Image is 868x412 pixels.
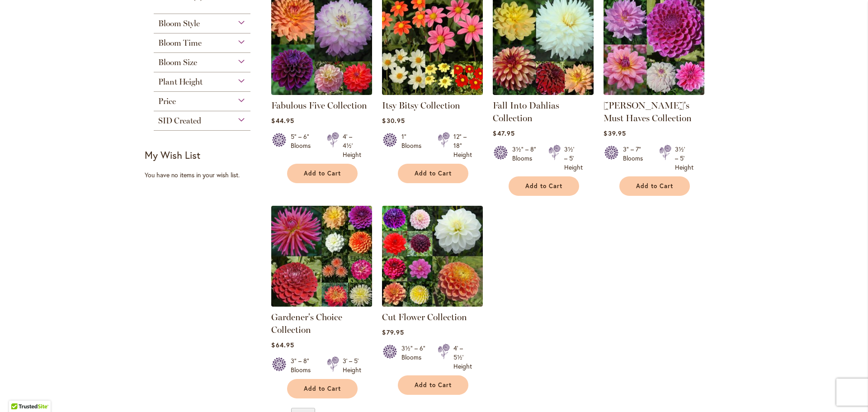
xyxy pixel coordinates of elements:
[158,57,197,67] span: Bloom Size
[401,132,427,159] div: 1" Blooms
[453,344,472,371] div: 4' – 5½' Height
[604,88,704,97] a: Heather's Must Haves Collection
[415,170,452,177] span: Add to Cart
[287,379,358,398] button: Add to Cart
[271,100,367,111] a: Fabulous Five Collection
[382,116,405,125] span: $30.95
[401,344,427,371] div: 3½" – 6" Blooms
[675,145,693,172] div: 3½' – 5' Height
[398,164,468,183] button: Add to Cart
[398,375,468,395] button: Add to Cart
[493,88,594,97] a: Fall Into Dahlias Collection
[382,300,483,308] a: CUT FLOWER COLLECTION
[158,96,176,106] span: Price
[271,312,342,335] a: Gardener's Choice Collection
[415,381,452,389] span: Add to Cart
[7,380,32,405] iframe: Launch Accessibility Center
[158,19,200,28] span: Bloom Style
[382,328,404,336] span: $79.95
[291,356,316,374] div: 3" – 8" Blooms
[493,100,559,123] a: Fall Into Dahlias Collection
[623,145,648,172] div: 3" – 7" Blooms
[512,145,538,172] div: 3½" – 8" Blooms
[271,341,294,349] span: $64.95
[291,132,316,159] div: 5" – 6" Blooms
[382,88,483,97] a: Itsy Bitsy Collection
[382,206,483,307] img: CUT FLOWER COLLECTION
[158,116,201,126] span: SID Created
[493,129,514,137] span: $47.95
[604,100,692,123] a: [PERSON_NAME]'s Must Haves Collection
[145,170,265,180] div: You have no items in your wish list.
[453,132,472,159] div: 12" – 18" Height
[619,176,690,196] button: Add to Cart
[564,145,583,172] div: 3½' – 5' Height
[271,300,372,308] a: Gardener's Choice Collection
[509,176,579,196] button: Add to Cart
[636,182,673,190] span: Add to Cart
[145,148,200,161] strong: My Wish List
[287,164,358,183] button: Add to Cart
[271,116,294,125] span: $44.95
[158,38,202,48] span: Bloom Time
[525,182,562,190] span: Add to Cart
[343,132,361,159] div: 4' – 4½' Height
[382,312,467,322] a: Cut Flower Collection
[382,100,460,111] a: Itsy Bitsy Collection
[304,170,341,177] span: Add to Cart
[269,203,375,309] img: Gardener's Choice Collection
[271,88,372,97] a: Fabulous Five Collection
[604,129,626,137] span: $39.95
[158,77,203,87] span: Plant Height
[343,356,361,374] div: 3' – 5' Height
[304,385,341,393] span: Add to Cart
